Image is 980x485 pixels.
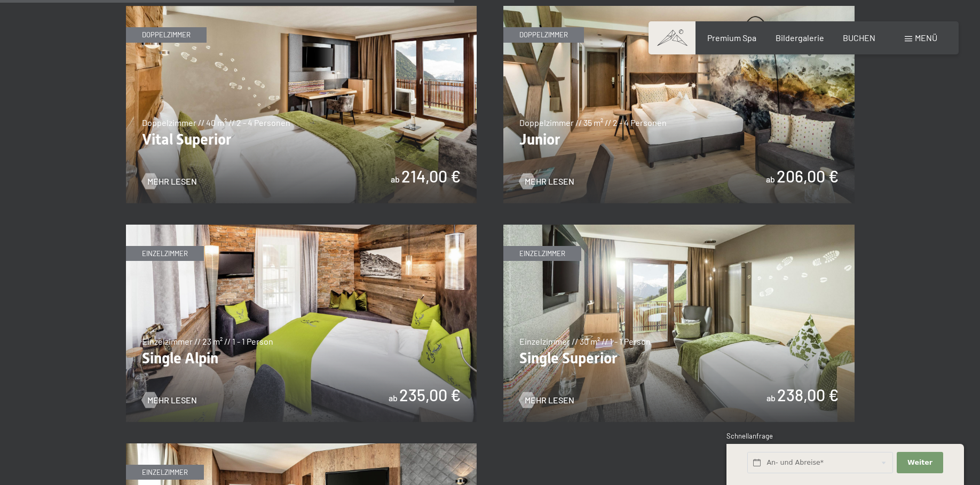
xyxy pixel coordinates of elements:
[525,394,574,406] span: Mehr Lesen
[142,176,197,187] a: Mehr Lesen
[843,33,875,43] a: BUCHEN
[503,225,855,232] a: Single Superior
[503,6,855,13] a: Junior
[126,225,477,422] img: Single Alpin
[503,225,855,422] img: Single Superior
[126,6,477,203] img: Vital Superior
[519,176,574,187] a: Mehr Lesen
[126,225,477,232] a: Single Alpin
[142,394,197,406] a: Mehr Lesen
[776,33,824,43] a: Bildergalerie
[915,33,937,43] span: Menü
[907,458,932,467] span: Weiter
[707,33,756,43] a: Premium Spa
[525,176,574,187] span: Mehr Lesen
[726,432,773,440] span: Schnellanfrage
[897,452,943,474] button: Weiter
[147,394,197,406] span: Mehr Lesen
[503,6,855,203] img: Junior
[519,394,574,406] a: Mehr Lesen
[126,444,477,450] a: Single Relax
[126,6,477,13] a: Vital Superior
[147,176,197,187] span: Mehr Lesen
